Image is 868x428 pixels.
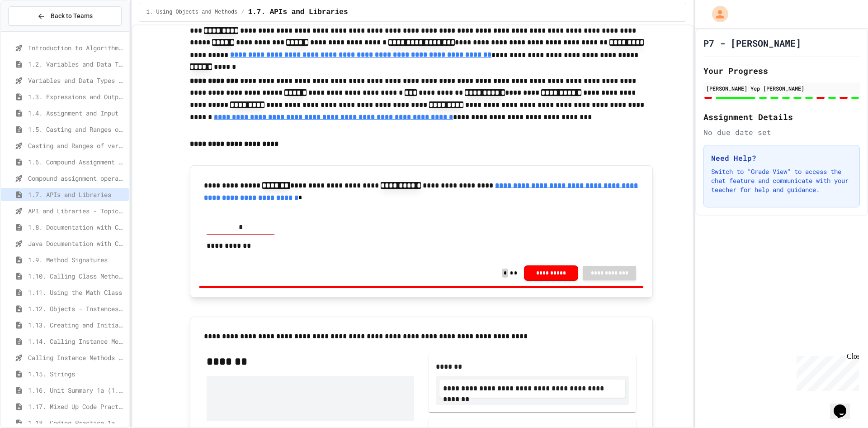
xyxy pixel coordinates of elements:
span: 1.16. Unit Summary 1a (1.1-1.6) [28,385,125,395]
span: 1.15. Strings [28,369,125,379]
iframe: chat widget [793,352,859,391]
span: 1.7. APIs and Libraries [28,190,125,199]
span: Introduction to Algorithms, Programming, and Compilers [28,43,125,53]
span: Back to Teams [51,11,93,21]
span: 1.18. Coding Practice 1a (1.1-1.6) [28,418,125,428]
button: Back to Teams [8,6,122,26]
span: API and Libraries - Topic 1.7 [28,206,125,216]
h3: Need Help? [711,153,852,164]
h2: Your Progress [703,64,860,77]
span: 1.10. Calling Class Methods [28,271,125,281]
h1: P7 - [PERSON_NAME] [703,37,801,49]
span: 1.5. Casting and Ranges of Values [28,125,125,134]
span: 1.12. Objects - Instances of Classes [28,304,125,313]
div: [PERSON_NAME] Yep [PERSON_NAME] [706,84,857,92]
span: 1. Using Objects and Methods [146,9,238,16]
span: 1.13. Creating and Initializing Objects: Constructors [28,320,125,330]
iframe: chat widget [830,392,859,419]
span: 1.8. Documentation with Comments and Preconditions [28,222,125,232]
span: 1.4. Assignment and Input [28,108,125,118]
p: Switch to "Grade View" to access the chat feature and communicate with your teacher for help and ... [711,167,852,194]
span: 1.14. Calling Instance Methods [28,337,125,346]
span: 1.6. Compound Assignment Operators [28,157,125,167]
span: 1.9. Method Signatures [28,255,125,264]
span: 1.7. APIs and Libraries [248,7,348,18]
span: Casting and Ranges of variables - Quiz [28,141,125,150]
span: 1.17. Mixed Up Code Practice 1.1-1.6 [28,402,125,411]
span: Java Documentation with Comments - Topic 1.8 [28,239,125,248]
span: 1.11. Using the Math Class [28,288,125,297]
span: Variables and Data Types - Quiz [28,76,125,85]
span: Calling Instance Methods - Topic 1.14 [28,353,125,362]
span: / [241,9,244,16]
div: My Account [703,4,731,24]
span: Compound assignment operators - Quiz [28,173,125,183]
span: 1.2. Variables and Data Types [28,59,125,69]
h2: Assignment Details [703,111,860,123]
span: 1.3. Expressions and Output [New] [28,92,125,101]
div: No due date set [703,127,860,138]
div: Chat with us now!Close [4,4,62,58]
